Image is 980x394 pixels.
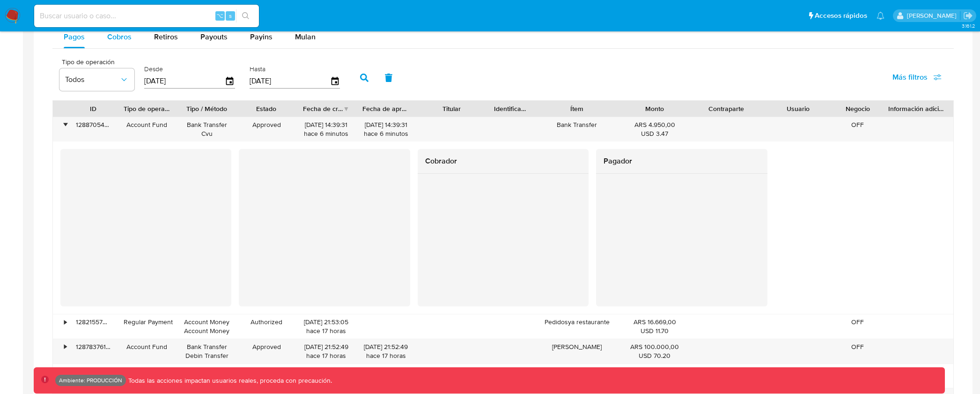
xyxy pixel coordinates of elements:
a: Notificaciones [877,12,884,20]
span: Accesos rápidos [815,11,867,21]
a: Salir [963,11,973,21]
span: ⌥ [216,11,223,20]
p: Ambiente: PRODUCCIÓN [59,379,122,382]
input: Buscar usuario o caso... [34,10,259,22]
p: Todas las acciones impactan usuarios reales, proceda con precaución. [126,376,332,385]
span: s [229,11,232,20]
button: search-icon [236,9,255,22]
span: 3.161.2 [962,22,975,30]
p: kevin.palacios@mercadolibre.com [907,11,960,20]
